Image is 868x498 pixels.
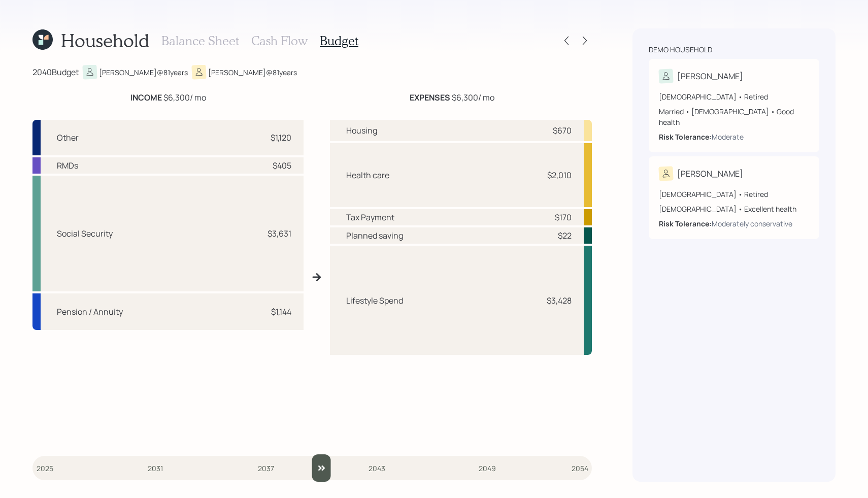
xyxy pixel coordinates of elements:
[61,29,149,51] h1: Household
[57,159,78,172] div: RMDs
[659,219,712,228] b: Risk Tolerance:
[251,34,308,48] h3: Cash Flow
[677,168,743,180] div: [PERSON_NAME]
[208,67,297,78] div: [PERSON_NAME] @ 81 years
[677,70,743,82] div: [PERSON_NAME]
[649,45,712,55] div: Demo household
[659,189,809,200] div: [DEMOGRAPHIC_DATA] • Retired
[271,131,291,144] div: $1,120
[659,91,809,102] div: [DEMOGRAPHIC_DATA] • Retired
[659,132,712,142] b: Risk Tolerance:
[547,169,572,181] div: $2,010
[346,294,403,307] div: Lifestyle Spend
[410,91,494,104] div: $6,300 / mo
[346,124,377,137] div: Housing
[130,91,206,104] div: $6,300 / mo
[346,169,389,181] div: Health care
[320,34,358,48] h3: Budget
[659,204,809,214] div: [DEMOGRAPHIC_DATA] • Excellent health
[273,159,291,172] div: $405
[57,306,123,318] div: Pension / Annuity
[268,227,291,240] div: $3,631
[555,211,572,223] div: $170
[659,106,809,127] div: Married • [DEMOGRAPHIC_DATA] • Good health
[346,229,403,242] div: Planned saving
[271,306,291,318] div: $1,144
[712,218,792,229] div: Moderately conservative
[410,92,450,103] b: EXPENSES
[346,211,394,223] div: Tax Payment
[547,294,572,307] div: $3,428
[130,92,162,103] b: INCOME
[57,227,113,240] div: Social Security
[57,131,79,144] div: Other
[712,131,744,142] div: Moderate
[558,229,572,242] div: $22
[99,67,188,78] div: [PERSON_NAME] @ 81 years
[553,124,572,137] div: $670
[161,34,239,48] h3: Balance Sheet
[32,66,79,78] div: 2040 Budget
